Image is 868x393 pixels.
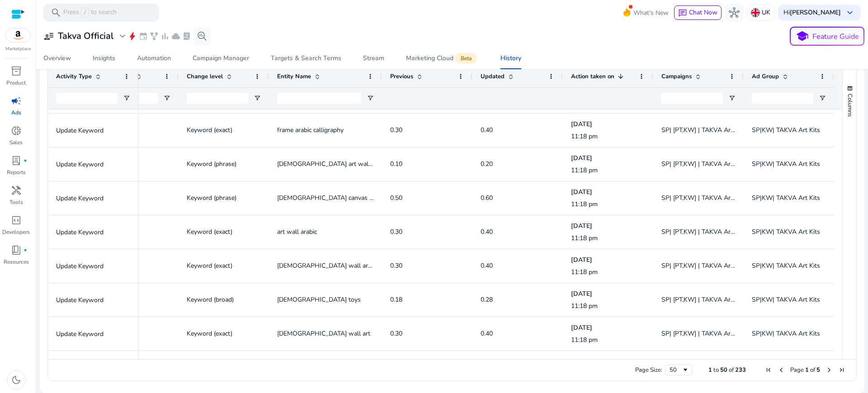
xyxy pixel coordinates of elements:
[678,9,687,18] span: chat
[728,95,736,102] button: Open Filter Menu
[661,261,742,270] span: SP| [PT,KW] | TAKVA Art Kit
[56,257,130,275] p: Update Keyword
[11,95,22,106] span: campaign
[783,9,841,16] p: Hi
[277,126,344,134] span: frame arabic calligraphy
[752,72,779,80] span: Ad Group
[11,155,22,166] span: lab_profile
[187,329,232,338] span: Keyword (exact)
[455,53,477,64] span: Beta
[661,227,742,236] span: SP| [PT,KW] | TAKVA Art Kit
[390,72,413,80] span: Previous
[11,125,22,136] span: donut_small
[277,329,370,338] span: [DEMOGRAPHIC_DATA] wall art
[187,93,248,104] input: Change level Filter Input
[9,198,23,206] p: Tools
[661,160,742,168] span: SP| [PT,KW] | TAKVA Art Kit
[139,32,148,41] span: event
[193,27,211,45] button: search_insights
[58,31,113,42] h3: Takva Official
[277,160,387,168] span: [DEMOGRAPHIC_DATA] art wall decor
[43,31,54,42] span: user_attributes
[729,7,740,18] span: hub
[363,55,384,62] div: Stream
[11,109,21,117] p: Ads
[481,126,493,134] span: 0.40
[11,245,22,256] span: book_4
[51,7,61,18] span: search
[481,261,493,270] span: 0.40
[277,72,311,80] span: Entity Name
[844,7,855,18] span: keyboard_arrow_down
[571,200,645,209] p: 11:18 pm
[63,8,117,18] p: Press to search
[752,295,820,304] span: SP|KW| TAKVA Art Kits
[661,295,742,304] span: SP| [PT,KW] | TAKVA Art Kit
[500,55,521,62] div: History
[187,261,232,270] span: Keyword (exact)
[93,55,115,62] div: Insights
[752,93,813,104] input: Ad Group Filter Input
[9,138,23,147] p: Sales
[571,132,645,141] p: 11:18 pm
[187,160,236,168] span: Keyword (phrase)
[571,222,645,231] p: [DATE]
[56,325,130,343] p: Update Keyword
[790,27,864,46] button: schoolFeature Guide
[665,365,692,375] div: Page Size
[6,28,30,42] img: amazon.svg
[137,55,171,62] div: Automation
[661,72,692,80] span: Campaigns
[5,46,31,52] p: Marketplace
[481,329,493,338] span: 0.40
[826,366,833,374] div: Next Page
[406,55,479,62] div: Marketing Cloud
[752,194,820,202] span: SP|KW| TAKVA Art Kits
[81,8,89,18] span: /
[367,95,374,102] button: Open Filter Menu
[390,194,402,202] span: 0.50
[43,55,71,62] div: Overview
[725,4,743,22] button: hub
[56,72,92,80] span: Activity Type
[810,366,815,374] span: of
[752,160,820,168] span: SP|KW| TAKVA Art Kits
[24,248,27,252] span: fiber_manual_record
[390,261,402,270] span: 0.30
[390,160,402,168] span: 0.10
[713,366,719,374] span: to
[571,302,645,311] p: 11:18 pm
[816,366,820,374] span: 5
[390,126,402,134] span: 0.30
[819,95,826,102] button: Open Filter Menu
[56,223,130,241] p: Update Keyword
[796,30,809,43] span: school
[187,295,234,304] span: Keyword (broad)
[56,189,130,208] p: Update Keyword
[24,159,27,162] span: fiber_manual_record
[11,66,22,76] span: inventory_2
[7,168,26,176] p: Reports
[571,268,645,277] p: 11:18 pm
[805,366,809,374] span: 1
[571,234,645,243] p: 11:18 pm
[187,227,232,236] span: Keyword (exact)
[390,227,402,236] span: 0.30
[481,72,505,80] span: Updated
[689,8,717,17] span: Chat Now
[752,329,820,338] span: SP|KW| TAKVA Art Kits
[277,295,361,304] span: [DEMOGRAPHIC_DATA] toys
[735,366,746,374] span: 233
[571,166,645,175] p: 11:18 pm
[128,32,137,41] span: bolt
[2,228,30,236] p: Developers
[762,5,770,20] p: UK
[390,329,402,338] span: 0.30
[790,366,804,374] span: Page
[271,55,341,62] div: Targets & Search Terms
[481,194,493,202] span: 0.60
[481,227,493,236] span: 0.40
[6,79,26,87] p: Product
[661,93,723,104] input: Campaigns Filter Input
[846,94,854,117] span: Columns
